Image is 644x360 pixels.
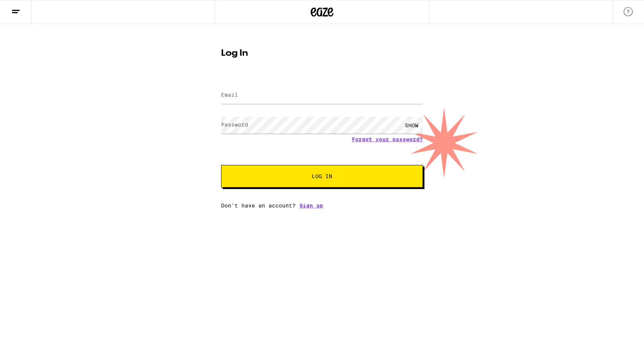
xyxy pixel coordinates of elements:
a: Sign up [299,203,323,209]
label: Email [221,92,238,98]
input: Email [221,87,423,104]
button: Log In [221,165,423,188]
h1: Log In [221,49,423,58]
span: Log In [312,174,332,179]
label: Password [221,122,248,128]
div: SHOW [400,117,423,134]
div: Don't have an account? [221,203,423,209]
a: Forgot your password? [352,136,423,142]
